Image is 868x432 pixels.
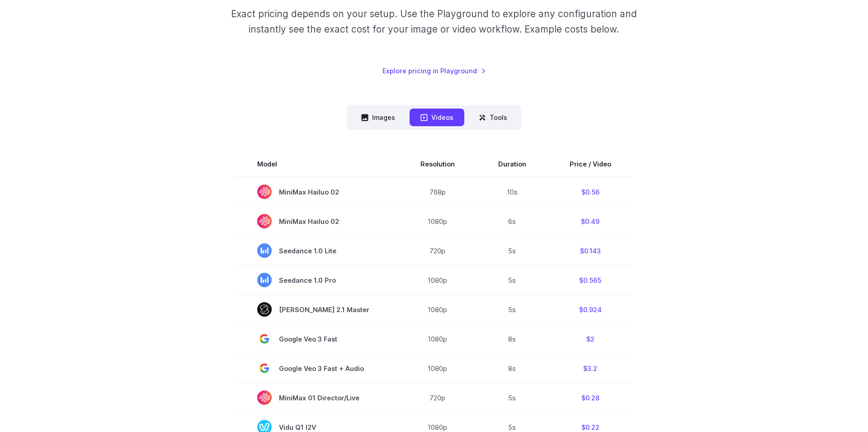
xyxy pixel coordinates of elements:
[236,152,399,177] th: Model
[257,302,377,317] span: [PERSON_NAME] 2.1 Master
[257,185,377,199] span: MiniMax Hailuo 02
[257,361,377,375] span: Google Veo 3 Fast + Audio
[399,152,476,177] th: Resolution
[257,390,377,405] span: MiniMax 01 Director/Live
[382,66,486,76] a: Explore pricing in Playground
[399,266,476,295] td: 1080p
[476,295,548,324] td: 5s
[468,109,518,126] button: Tools
[476,236,548,266] td: 5s
[548,295,633,324] td: $0.924
[399,236,476,266] td: 720p
[399,354,476,383] td: 1080p
[548,236,633,266] td: $0.143
[548,266,633,295] td: $0.565
[399,207,476,236] td: 1080p
[476,383,548,413] td: 5s
[548,354,633,383] td: $3.2
[476,152,548,177] th: Duration
[548,324,633,354] td: $2
[399,324,476,354] td: 1080p
[476,207,548,236] td: 6s
[257,332,377,346] span: Google Veo 3 Fast
[399,383,476,413] td: 720p
[214,6,654,37] p: Exact pricing depends on your setup. Use the Playground to explore any configuration and instantl...
[257,214,377,228] span: MiniMax Hailuo 02
[257,273,377,287] span: Seedance 1.0 Pro
[548,152,633,177] th: Price / Video
[399,177,476,207] td: 768p
[410,109,464,126] button: Videos
[476,324,548,354] td: 8s
[476,177,548,207] td: 10s
[548,177,633,207] td: $0.56
[257,243,377,258] span: Seedance 1.0 Lite
[548,383,633,413] td: $0.28
[476,266,548,295] td: 5s
[548,207,633,236] td: $0.49
[476,354,548,383] td: 8s
[350,109,406,126] button: Images
[399,295,476,324] td: 1080p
